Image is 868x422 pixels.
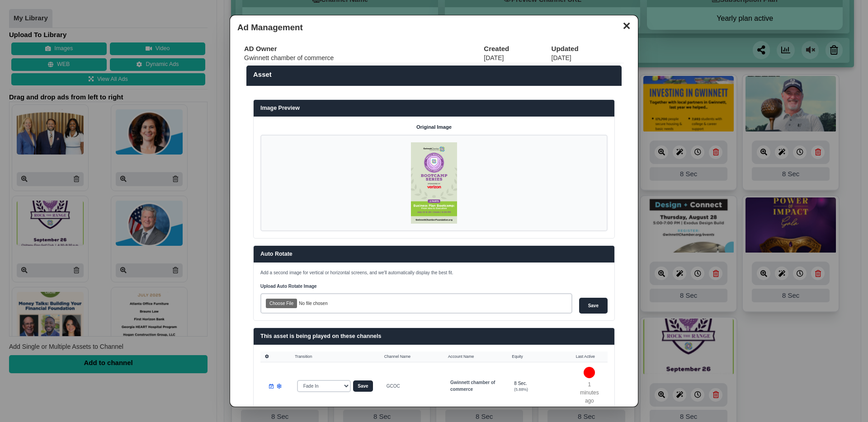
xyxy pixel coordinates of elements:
[514,380,564,387] div: 8 Sec.
[507,352,571,362] th: Equity
[380,352,443,362] th: Channel Name
[514,387,564,393] div: (5.88%)
[618,18,635,32] button: ✕
[579,298,608,314] input: Save
[552,44,624,53] th: Updated
[380,362,443,410] td: GCOC
[571,352,608,362] th: Last Active
[411,142,457,224] img: P250x250 image processing20250711 902613 1el0icf
[237,23,631,33] h3: Ad Management
[443,352,507,362] th: Account Name
[578,381,601,405] p: 1 minutes ago
[260,104,608,113] h3: Image Preview
[260,269,608,276] p: Add a second image for vertical or horizontal screens, and we'll automatically display the best fit.
[552,53,624,63] td: [DATE]
[484,44,551,53] th: Created
[260,123,608,131] h4: Original Image
[260,283,572,290] label: Upload Auto Rotate Image
[450,380,495,392] strong: Gwinnett chamber of commerce
[353,380,373,392] button: Save
[253,70,615,79] label: Asset
[244,44,484,53] th: AD Owner
[290,352,379,362] th: Transition
[244,53,484,63] td: Gwinnett chamber of commerce
[260,250,608,258] h3: Auto Rotate
[484,53,551,63] td: [DATE]
[260,333,608,341] h3: This asset is being played on these channels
